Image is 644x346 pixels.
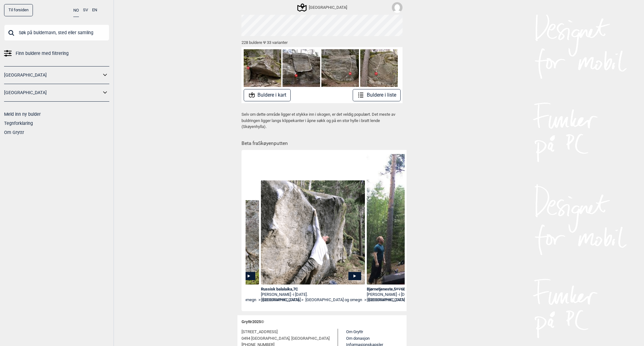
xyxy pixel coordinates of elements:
span: i [DATE]. [293,292,308,297]
span: > [301,297,304,303]
a: [GEOGRAPHIC_DATA] og omegn [305,297,362,303]
div: Gryttr 2025 © [241,315,402,329]
img: Bjorn Eidsvag 200518 [360,49,398,87]
a: Om donasjon [346,336,370,341]
a: [GEOGRAPHIC_DATA] [4,71,101,80]
div: [PERSON_NAME] - [367,292,471,297]
a: Om Gryttr [4,130,24,135]
div: 228 buldere Ψ 33 varianter [241,36,402,47]
input: Søk på buldernavn, sted eller samling [4,24,109,41]
img: User fallback1 [392,2,402,13]
a: Til forsiden [4,4,33,16]
button: SV [83,4,88,16]
span: [STREET_ADDRESS] [241,329,278,335]
span: Ψ [398,287,401,291]
div: [GEOGRAPHIC_DATA] [298,4,347,11]
span: i [DATE]. Foto: [PERSON_NAME] [399,292,454,297]
a: Tegnforklaring [4,121,33,126]
a: [GEOGRAPHIC_DATA] [4,88,101,97]
span: Finn buldere med filtrering [16,49,69,58]
span: > [258,297,261,303]
button: Buldere i liste [353,89,401,101]
img: Bjornetjeneste [367,154,471,293]
img: Bjorn og Bjorne 200410 [283,49,320,87]
a: Meld inn ny bulder [4,112,41,117]
button: EN [92,4,97,16]
a: Om Gryttr [346,329,363,334]
div: Bjørnetjeneste , 5+ 6B [367,287,471,292]
div: Russisk balalaika , 7C [261,287,365,292]
img: Madame Forte 200422 [244,49,281,87]
div: [PERSON_NAME] - [261,292,365,297]
span: > [364,297,366,303]
a: [GEOGRAPHIC_DATA] [367,297,405,303]
a: Finn buldere med filtrering [4,49,109,58]
img: Jorgen pa Russisk balalaika [261,180,365,285]
p: Selv om dette område ligger et stykke inn i skogen, er det veldig populært. Det meste av buldring... [241,111,402,130]
button: NO [73,4,79,17]
span: 0494 [GEOGRAPHIC_DATA], [GEOGRAPHIC_DATA] [241,335,330,342]
a: [GEOGRAPHIC_DATA] [261,297,299,303]
h1: Beta fra Skøyenputten [241,136,402,147]
img: Tung sigging 200421 [321,49,359,87]
button: Buldere i kart [244,89,291,101]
